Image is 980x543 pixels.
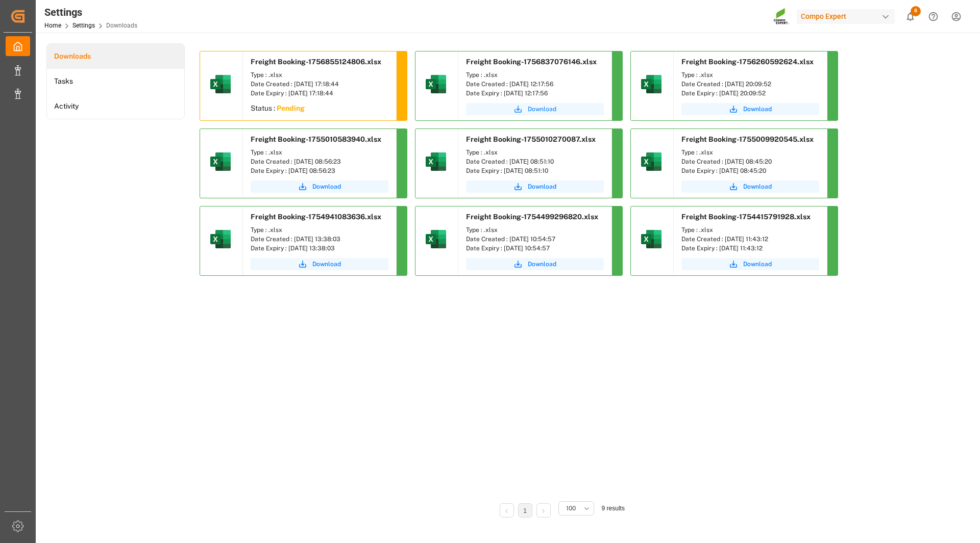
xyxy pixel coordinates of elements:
div: Date Created : [DATE] 08:51:10 [466,157,604,166]
button: Download [251,258,388,270]
a: 1 [523,507,527,514]
span: 8 [911,6,921,16]
div: Date Created : [DATE] 08:56:23 [251,157,388,166]
div: Type : .xlsx [251,148,388,157]
div: Status : [243,100,396,119]
div: Date Expiry : [DATE] 10:54:57 [466,244,604,253]
a: Settings [72,22,95,29]
div: Settings [44,5,137,20]
img: microsoft-excel-2019--v1.png [424,72,448,96]
button: Download [681,103,819,115]
span: Download [528,182,556,191]
div: Compo Expert [797,9,895,24]
div: Date Expiry : [DATE] 08:56:23 [251,166,388,175]
span: Freight Booking-1755010583940.xlsx [251,135,381,143]
div: Type : .xlsx [681,148,819,157]
button: Download [466,180,604,193]
button: show 8 new notifications [899,5,922,28]
button: open menu [558,501,594,515]
div: Date Expiry : [DATE] 12:17:56 [466,89,604,98]
button: Download [466,258,604,270]
sapn: Pending [277,104,305,112]
span: Freight Booking-1755010270087.xlsx [466,135,596,143]
div: Date Expiry : [DATE] 17:18:44 [251,89,388,98]
img: microsoft-excel-2019--v1.png [208,227,233,251]
div: Date Created : [DATE] 13:38:03 [251,235,388,244]
span: Freight Booking-1754415791928.xlsx [681,213,811,221]
span: Download [743,182,772,191]
span: Download [528,260,556,269]
span: Download [312,260,341,269]
div: Date Expiry : [DATE] 20:09:52 [681,89,819,98]
img: microsoft-excel-2019--v1.png [208,72,233,96]
div: Type : .xlsx [251,225,388,235]
div: Type : .xlsx [466,148,604,157]
div: Date Created : [DATE] 10:54:57 [466,235,604,244]
span: Download [743,105,772,114]
div: Date Expiry : [DATE] 13:38:03 [251,244,388,253]
button: Download [681,180,819,193]
div: Date Created : [DATE] 12:17:56 [466,80,604,89]
div: Type : .xlsx [251,70,388,80]
span: Download [743,260,772,269]
img: microsoft-excel-2019--v1.png [639,72,664,96]
img: microsoft-excel-2019--v1.png [424,149,448,174]
div: Type : .xlsx [681,225,819,235]
div: Type : .xlsx [466,225,604,235]
span: Freight Booking-1756837076146.xlsx [466,58,597,66]
a: Activity [47,94,184,119]
span: Freight Booking-1756260592624.xlsx [681,58,814,66]
span: Freight Booking-1755009920545.xlsx [681,135,814,143]
div: Date Expiry : [DATE] 08:51:10 [466,166,604,175]
a: Downloads [47,44,184,69]
div: Date Created : [DATE] 11:43:12 [681,235,819,244]
img: Screenshot%202023-09-29%20at%2010.02.21.png_1712312052.png [773,8,790,25]
div: Date Created : [DATE] 20:09:52 [681,80,819,89]
div: Type : .xlsx [466,70,604,80]
span: Freight Booking-1756855124806.xlsx [251,58,381,66]
a: Tasks [47,69,184,94]
button: Download [681,258,819,270]
li: Previous Page [500,503,514,518]
div: Date Expiry : [DATE] 08:45:20 [681,166,819,175]
img: microsoft-excel-2019--v1.png [639,149,664,174]
span: Freight Booking-1754499296820.xlsx [466,213,598,221]
li: 1 [518,503,532,518]
div: Date Created : [DATE] 08:45:20 [681,157,819,166]
span: Download [528,105,556,114]
button: Compo Expert [797,7,899,26]
span: Freight Booking-1754941083636.xlsx [251,213,381,221]
a: Home [44,22,61,29]
li: Next Page [536,503,551,518]
img: microsoft-excel-2019--v1.png [208,149,233,174]
span: 100 [566,504,576,513]
span: Download [312,182,341,191]
span: 9 results [602,505,625,512]
img: microsoft-excel-2019--v1.png [639,227,664,251]
div: Type : .xlsx [681,70,819,80]
button: Download [251,180,388,193]
div: Date Created : [DATE] 17:18:44 [251,80,388,89]
img: microsoft-excel-2019--v1.png [424,227,448,251]
button: Help Center [922,5,945,28]
button: Download [466,103,604,115]
div: Date Expiry : [DATE] 11:43:12 [681,244,819,253]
